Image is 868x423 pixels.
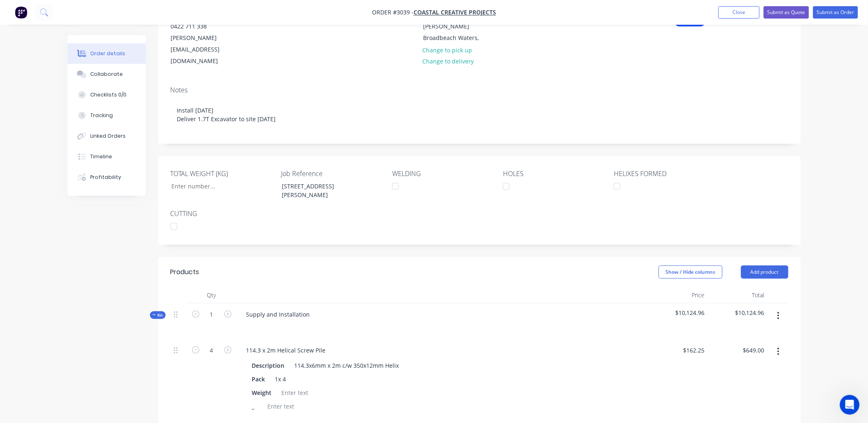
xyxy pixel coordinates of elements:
div: [PERSON_NAME]0422 711 338[PERSON_NAME][EMAIL_ADDRESS][DOMAIN_NAME] [164,9,246,67]
button: Change to pick up [418,44,477,55]
div: 0422 711 338 [171,21,239,32]
div: Collaborate [90,70,123,78]
span: $10,124.96 [711,308,765,317]
span: $10,124.96 [652,308,705,317]
div: Notes [171,86,788,94]
button: Change to delivery [418,56,478,67]
button: Close [718,6,760,19]
div: Price [648,287,708,303]
div: Broadbeach Waters, [423,32,491,44]
button: Submit as Quote [764,6,809,19]
button: Checklists 0/0 [68,85,146,105]
label: HOLES [503,169,606,179]
span: Kit [152,312,163,318]
button: Order details [68,43,146,64]
button: Profitability [68,167,146,188]
div: Weight [249,387,275,399]
span: Order #3039 - [372,9,414,16]
div: [STREET_ADDRESS][PERSON_NAME]Broadbeach Waters, [416,9,498,44]
img: Factory [15,6,27,19]
a: Coastal Creative Projects [414,9,496,16]
label: WELDING [392,169,495,179]
div: Tracking [90,112,113,119]
label: HELIXES FORMED [614,169,717,179]
div: Supply and Installation [240,308,317,320]
div: Products [171,267,199,277]
iframe: Intercom live chat [840,395,860,415]
button: Show / Hide columns [659,266,723,279]
div: [STREET_ADDRESS][PERSON_NAME] [275,180,378,201]
div: Timeline [90,153,112,160]
button: Tracking [68,105,146,126]
div: Checklists 0/0 [90,91,126,99]
div: [PERSON_NAME][EMAIL_ADDRESS][DOMAIN_NAME] [171,32,239,67]
div: Kit [150,311,166,319]
label: TOTAL WEIGHT (KG) [171,169,274,179]
button: Add product [741,266,788,279]
div: 114.3x6mm x 2m c/w 350x12mm Helix [291,360,402,371]
div: _ [249,400,261,412]
button: Linked Orders [68,126,146,146]
div: Profitability [90,174,121,181]
input: Enter number... [164,180,273,193]
button: Timeline [68,146,146,167]
label: Job Reference [281,169,384,179]
div: Qty [187,287,236,303]
div: 1x 4 [272,373,290,385]
button: Collaborate [68,64,146,85]
button: Submit as Order [813,6,858,19]
div: 114.3 x 2m Helical Screw Pile [240,344,332,356]
div: Pack [249,373,269,385]
div: Install [DATE] Deliver 1.7T Excavator to site [DATE] [171,98,788,132]
div: Description [249,360,288,371]
div: Linked Orders [90,132,126,140]
div: Total [708,287,768,303]
label: CUTTING [171,209,274,219]
div: Order details [90,50,125,57]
